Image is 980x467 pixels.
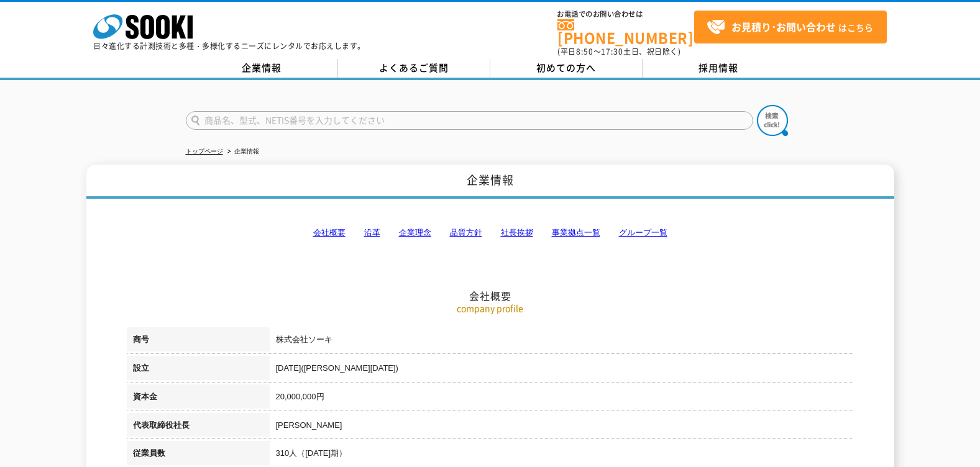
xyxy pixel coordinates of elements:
[270,327,854,356] td: 株式会社ソーキ
[694,11,887,43] a: お見積り･お問い合わせはこちら
[127,302,854,315] p: company profile
[757,105,788,136] img: btn_search.png
[643,59,795,78] a: 採用情報
[501,228,533,237] a: 社長挨拶
[364,228,380,237] a: 沿革
[450,228,482,237] a: 品質方針
[338,59,490,78] a: よくあるご質問
[127,165,854,302] h2: 会社概要
[127,384,270,413] th: 資本金
[127,356,270,384] th: 設立
[186,148,223,155] a: トップページ
[557,19,694,45] a: [PHONE_NUMBER]
[127,327,270,356] th: 商号
[576,46,593,57] span: 8:50
[225,145,259,158] li: 企業情報
[619,228,667,237] a: グループ一覧
[557,46,680,57] span: (平日 ～ 土日、祝日除く)
[186,111,753,130] input: 商品名、型式、NETIS番号を入力してください
[270,384,854,413] td: 20,000,000円
[707,18,873,37] span: はこちら
[552,228,600,237] a: 事業拠点一覧
[731,19,836,34] strong: お見積り･お問い合わせ
[536,61,596,75] span: 初めての方へ
[127,413,270,442] th: 代表取締役社長
[86,165,894,199] h1: 企業情報
[270,356,854,384] td: [DATE]([PERSON_NAME][DATE])
[93,42,365,50] p: 日々進化する計測技術と多種・多様化するニーズにレンタルでお応えします。
[601,46,623,57] span: 17:30
[270,413,854,442] td: [PERSON_NAME]
[490,59,643,78] a: 初めての方へ
[399,228,431,237] a: 企業理念
[313,228,346,237] a: 会社概要
[186,59,338,78] a: 企業情報
[557,11,694,18] span: お電話でのお問い合わせは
